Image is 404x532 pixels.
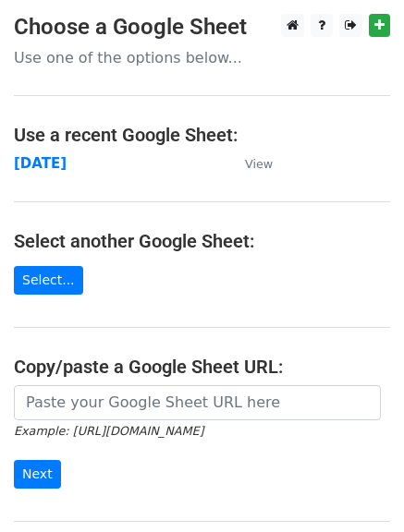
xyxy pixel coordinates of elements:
small: View [245,157,273,171]
a: Select... [14,266,83,295]
h4: Select another Google Sheet: [14,230,390,252]
input: Paste your Google Sheet URL here [14,385,381,420]
p: Use one of the options below... [14,48,390,67]
iframe: Chat Widget [312,443,404,532]
a: View [226,155,273,172]
h4: Copy/paste a Google Sheet URL: [14,356,390,378]
input: Next [14,460,61,489]
h3: Choose a Google Sheet [14,14,390,41]
small: Example: [URL][DOMAIN_NAME] [14,424,203,438]
h4: Use a recent Google Sheet: [14,124,390,146]
a: [DATE] [14,155,67,172]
